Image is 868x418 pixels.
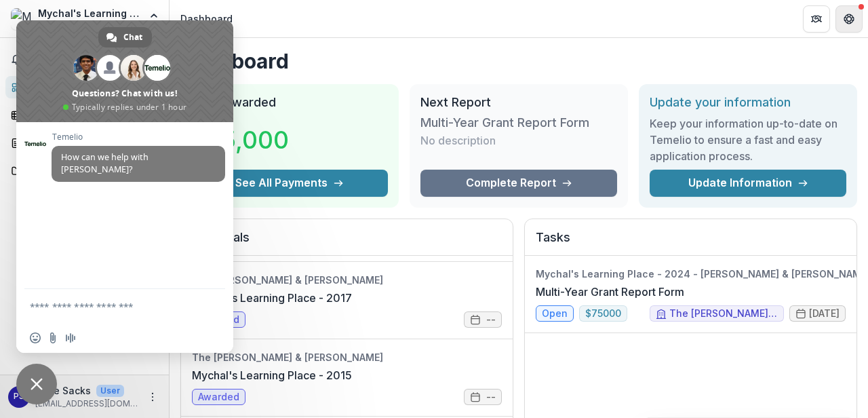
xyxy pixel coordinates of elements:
a: Update Information [650,170,846,197]
span: Send a file [47,332,58,343]
a: Proposals [5,132,163,154]
img: Mychal's Learning Place [11,8,33,30]
p: [EMAIL_ADDRESS][DOMAIN_NAME] [35,398,139,410]
div: Page Sacks [14,392,24,401]
textarea: Compose your message... [30,301,190,313]
h2: Next Report [420,95,617,110]
a: Dashboard [5,76,163,98]
h3: $75,000 [191,121,293,158]
h3: Keep your information up-to-date on Temelio to ensure a fast and easy application process. [650,115,846,164]
div: Mychal's Learning Place [38,6,139,20]
div: Chat [98,27,152,47]
p: Page Sacks [35,383,91,398]
button: Open entity switcher [144,5,163,33]
h2: Proposals [192,230,502,256]
a: Mychal's Learning Place - 2015 [192,367,352,383]
p: No description [420,132,496,149]
button: Notifications [5,49,163,71]
h2: Update your information [650,95,846,110]
span: Audio message [65,332,76,343]
span: How can we help with [PERSON_NAME]? [61,151,149,175]
nav: breadcrumb [175,9,238,28]
a: Complete Report [420,170,617,197]
span: Insert an emoji [30,332,41,343]
button: More [144,389,161,405]
h2: Total Awarded [191,95,388,110]
a: Multi-Year Grant Report Form [536,284,684,300]
button: Partners [803,5,830,33]
span: Temelio [52,132,225,142]
span: Chat [123,27,142,47]
h1: Dashboard [180,49,857,73]
button: Get Help [835,5,863,33]
a: Documents [5,159,163,182]
div: Dashboard [180,12,233,26]
p: User [96,385,124,397]
a: Mychal's Learning Place - 2017 [192,290,352,306]
div: Close chat [16,364,57,404]
a: Tasks [5,104,163,126]
button: See All Payments [191,170,388,197]
h2: Tasks [536,230,846,256]
h3: Multi-Year Grant Report Form [420,115,589,130]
